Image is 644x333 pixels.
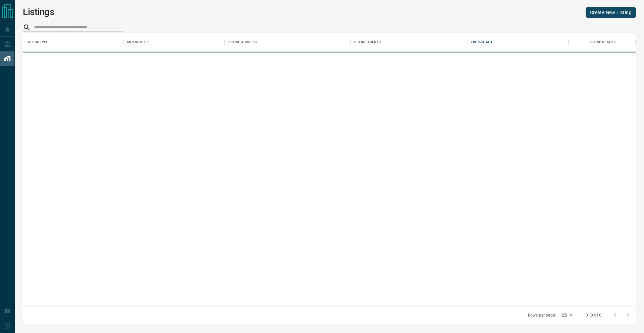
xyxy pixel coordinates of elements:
[586,313,601,318] p: 0–0 of 0
[224,33,351,52] div: Listing Address
[589,33,615,52] div: Listing Details
[586,7,636,18] a: Create New Listing
[124,33,224,52] div: MLS Number
[351,33,468,52] div: Listing Agents
[23,7,54,17] h1: Listings
[528,313,556,318] p: Rows per page:
[468,33,569,52] div: Listing Date
[471,33,493,52] div: Listing Date
[569,33,636,52] div: Listing Details
[26,33,48,52] div: Listing Type
[127,33,149,52] div: MLS Number
[354,33,381,52] div: Listing Agents
[559,311,575,320] div: 25
[23,33,124,52] div: Listing Type
[228,33,257,52] div: Listing Address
